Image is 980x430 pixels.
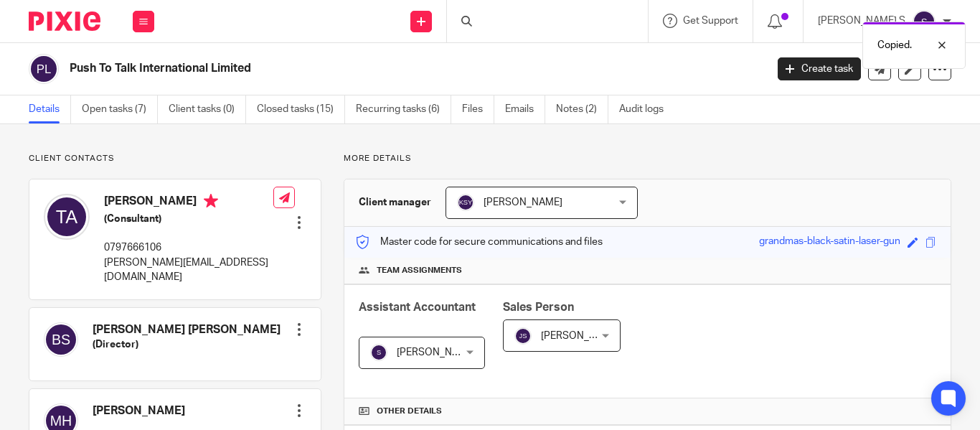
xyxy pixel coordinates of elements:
a: Notes (2) [556,95,608,123]
span: [PERSON_NAME] [484,197,562,207]
a: Emails [505,95,545,123]
span: Sales Person [503,302,574,313]
img: svg%3E [370,344,387,361]
h5: (Director) [93,337,281,352]
a: Closed tasks (15) [257,95,345,123]
img: svg%3E [44,194,90,240]
img: svg%3E [44,322,78,357]
h5: (Consultant) [104,212,273,226]
img: svg%3E [29,54,59,84]
h4: [PERSON_NAME] [PERSON_NAME] [93,322,281,337]
p: Master code for secure communications and files [355,235,603,249]
a: Open tasks (7) [82,95,158,123]
h4: [PERSON_NAME] [93,403,185,419]
p: [PERSON_NAME][EMAIL_ADDRESS][DOMAIN_NAME] [104,256,273,285]
span: [PERSON_NAME] S [397,347,484,357]
img: svg%3E [913,10,936,33]
p: 0797666106 [104,240,273,255]
h3: Client manager [359,195,431,210]
a: Details [29,95,71,123]
i: Primary [204,194,218,208]
span: Assistant Accountant [359,302,476,313]
a: Create task [778,57,861,80]
img: svg%3E [457,194,474,211]
div: grandmas-black-satin-laser-gun [759,234,900,251]
a: Client tasks (0) [169,95,246,123]
span: Other details [377,406,442,417]
img: svg%3E [514,327,532,345]
h4: [PERSON_NAME] [104,194,273,212]
a: Files [462,95,494,123]
p: Copied. [877,38,912,52]
h2: Push To Talk International Limited [70,61,619,76]
span: Team assignments [377,265,462,276]
a: Audit logs [619,95,674,123]
p: Client contacts [29,153,321,164]
p: More details [344,153,951,164]
a: Recurring tasks (6) [356,95,451,123]
img: Pixie [29,11,100,31]
span: [PERSON_NAME] [541,331,620,341]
